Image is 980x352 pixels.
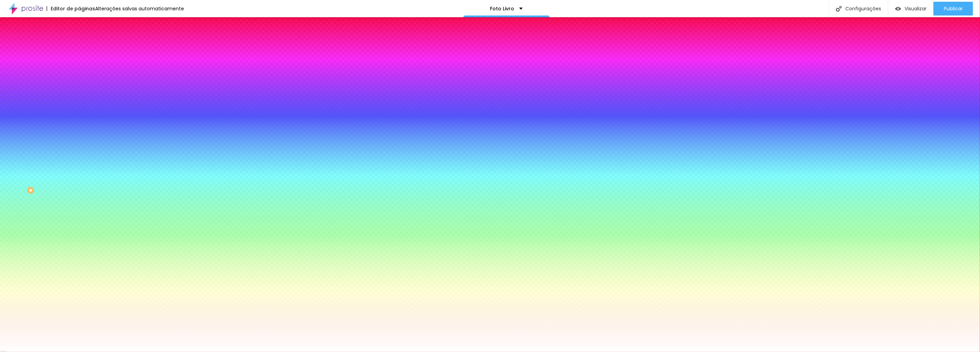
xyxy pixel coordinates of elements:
img: view-1.svg [895,6,901,12]
font: Alterações salvas automaticamente [95,5,184,12]
button: Publicar [933,2,973,16]
font: Publicar [944,5,963,12]
font: Visualizar [905,5,927,12]
img: Ícone [836,6,842,12]
font: Configurações [845,5,881,12]
font: Foto Livro [490,5,514,12]
button: Visualizar [888,2,933,16]
font: Editor de páginas [51,5,95,12]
